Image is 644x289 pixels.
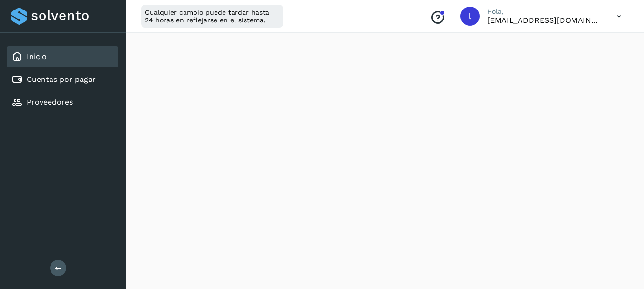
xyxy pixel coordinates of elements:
p: Hola, [487,8,602,16]
a: Inicio [27,52,47,61]
p: luisfgonzalez@solgic.mx [487,16,602,25]
div: Inicio [7,46,118,67]
div: Proveedores [7,92,118,113]
a: Proveedores [27,98,73,107]
a: Cuentas por pagar [27,75,96,84]
div: Cualquier cambio puede tardar hasta 24 horas en reflejarse en el sistema. [141,5,283,28]
div: Cuentas por pagar [7,69,118,90]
